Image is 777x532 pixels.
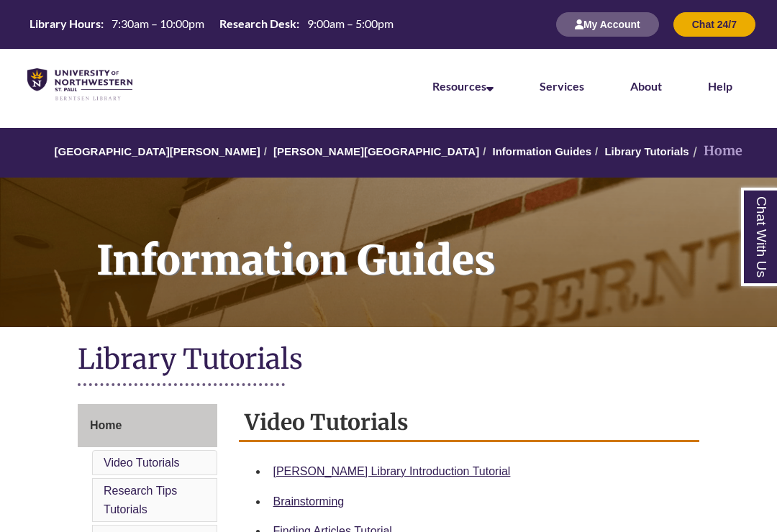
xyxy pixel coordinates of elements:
li: Home [689,141,742,162]
button: Chat 24/7 [673,12,755,37]
a: [GEOGRAPHIC_DATA][PERSON_NAME] [55,145,260,157]
th: Research Desk: [214,16,301,32]
a: Information Guides [493,145,592,157]
span: Home [90,419,122,431]
a: Video Tutorials [104,457,180,469]
a: My Account [556,18,659,30]
a: Help [708,79,732,93]
span: 9:00am – 5:00pm [307,17,394,30]
span: 7:30am – 10:00pm [112,17,204,30]
h2: Video Tutorials [239,404,700,442]
a: Library Tutorials [604,145,689,157]
a: [PERSON_NAME][GEOGRAPHIC_DATA] [273,145,479,157]
th: Library Hours: [24,16,106,32]
h1: Library Tutorials [78,341,699,380]
a: [PERSON_NAME] Library Introduction Tutorial [273,465,511,477]
table: Hours Today [24,16,399,32]
button: My Account [556,12,659,37]
a: About [630,79,662,93]
h1: Information Guides [81,178,777,308]
a: Services [540,79,584,93]
a: Resources [432,79,494,93]
img: UNWSP Library Logo [27,68,132,101]
a: Brainstorming [273,495,345,508]
a: Hours Today [24,16,399,33]
a: Home [78,404,217,447]
a: Research Tips Tutorials [104,485,177,515]
a: Chat 24/7 [673,18,755,30]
